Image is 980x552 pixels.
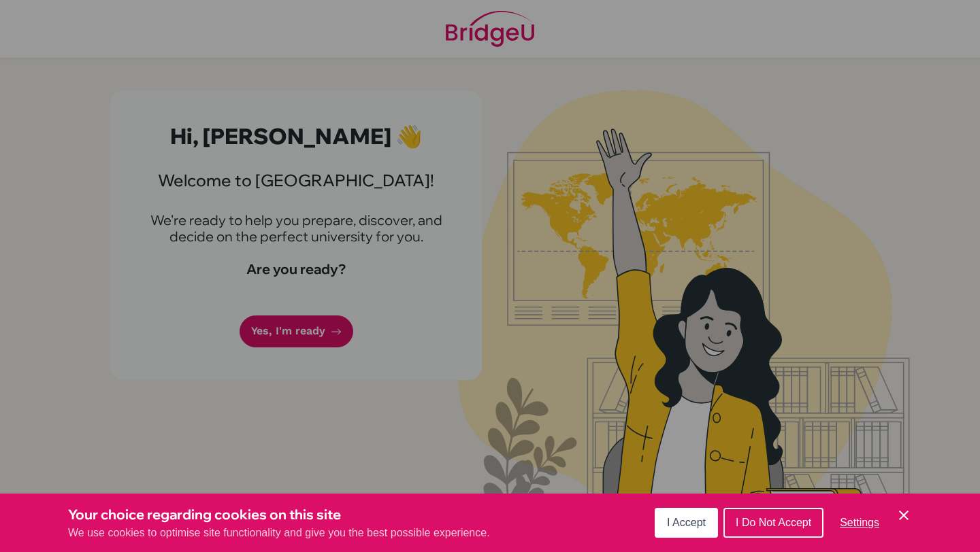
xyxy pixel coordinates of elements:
[68,504,490,525] h3: Your choice regarding cookies on this site
[723,508,823,538] button: I Do Not Accept
[655,508,718,538] button: I Accept
[896,507,912,523] button: Save and close
[736,517,811,528] span: I Do Not Accept
[840,517,879,528] span: Settings
[68,525,490,541] p: We use cookies to optimise site functionality and give you the best possible experience.
[667,517,706,528] span: I Accept
[829,509,890,536] button: Settings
